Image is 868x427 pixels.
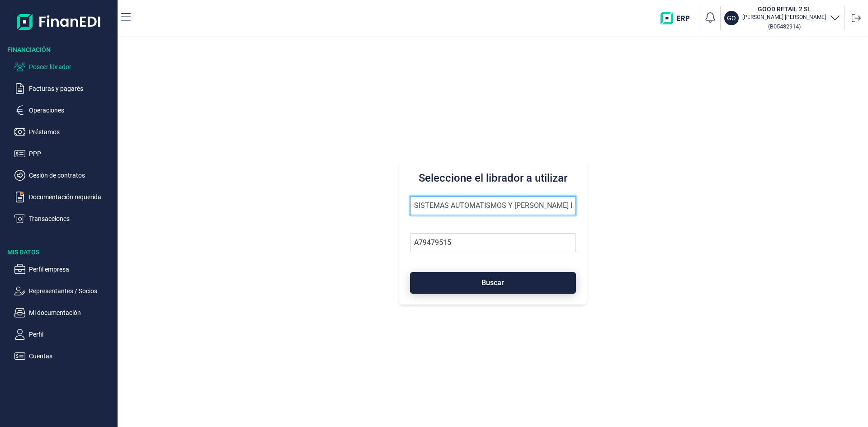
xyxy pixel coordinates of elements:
[724,5,840,32] button: GOGOOD RETAIL 2 SL[PERSON_NAME] [PERSON_NAME](B05482914)
[14,170,114,181] button: Cesión de contratos
[14,148,114,159] button: PPP
[29,148,114,159] p: PPP
[742,5,826,14] h3: GOOD RETAIL 2 SL
[14,286,114,296] button: Representantes / Socios
[29,307,114,318] p: Mi documentación
[29,213,114,224] p: Transacciones
[768,23,801,30] small: Copiar cif
[410,171,576,185] h3: Seleccione el librador a utilizar
[14,127,114,137] button: Préstamos
[660,12,696,24] img: erp
[14,61,114,72] button: Poseer librador
[14,329,114,340] button: Perfil
[727,14,736,23] p: GO
[14,213,114,224] button: Transacciones
[29,192,114,202] p: Documentación requerida
[410,233,576,252] input: Busque por NIF
[14,264,114,275] button: Perfil empresa
[410,196,576,215] input: Seleccione la razón social
[29,83,114,94] p: Facturas y pagarés
[29,127,114,137] p: Préstamos
[29,329,114,340] p: Perfil
[29,105,114,116] p: Operaciones
[14,307,114,318] button: Mi documentación
[14,83,114,94] button: Facturas y pagarés
[29,286,114,296] p: Representantes / Socios
[742,14,826,21] p: [PERSON_NAME] [PERSON_NAME]
[29,61,114,72] p: Poseer librador
[481,279,504,286] span: Buscar
[14,105,114,116] button: Operaciones
[29,351,114,361] p: Cuentas
[14,351,114,361] button: Cuentas
[29,264,114,275] p: Perfil empresa
[29,170,114,181] p: Cesión de contratos
[14,192,114,202] button: Documentación requerida
[410,272,576,294] button: Buscar
[17,7,101,36] img: Logo de aplicación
